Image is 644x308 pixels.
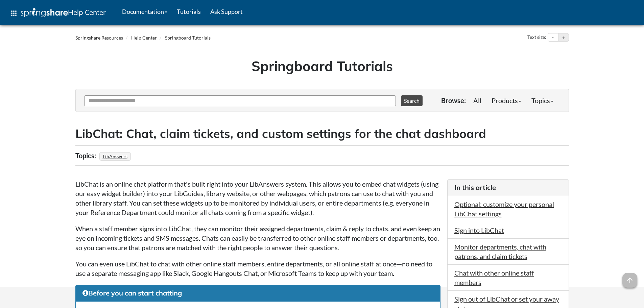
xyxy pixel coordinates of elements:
p: You can even use LibChat to chat with other online staff members, entire departments, or all onli... [75,259,440,278]
span: arrow_upward [622,273,637,288]
h3: In this article [454,183,562,192]
a: Monitor departments, chat with patrons, and claim tickets [454,243,546,260]
h3: Before you can start chatting [82,288,433,298]
button: Decrease text size [548,33,558,42]
p: Browse: [441,96,466,105]
div: Topics: [75,149,98,162]
a: Springshare Resources [75,35,123,41]
a: Documentation [117,3,172,20]
a: Tutorials [172,3,206,20]
a: Sign into LibChat [454,226,504,234]
a: apps Help Center [5,3,111,23]
a: Help Center [131,35,157,41]
div: Text size: [526,33,548,42]
a: Springboard Tutorials [165,35,211,41]
a: Topics [526,94,558,107]
div: This site uses cookies as well as records your IP address for usage statistics. [69,292,576,303]
p: LibChat is an online chat platform that's built right into your LibAnswers system. This allows yo... [75,179,440,217]
a: arrow_upward [622,274,637,282]
span: Help Center [68,8,106,17]
a: Chat with other online staff members [454,269,534,286]
a: Ask Support [206,3,247,20]
a: All [468,94,486,107]
a: LibAnswers [102,151,128,161]
button: Increase text size [558,33,569,42]
span: apps [10,9,18,17]
a: Products [486,94,526,107]
h1: Springboard Tutorials [80,56,564,75]
img: Springshare [21,8,68,17]
h2: LibChat: Chat, claim tickets, and custom settings for the chat dashboard [75,125,569,142]
a: Optional: customize your personal LibChat settings [454,200,554,218]
p: When a staff member signs into LibChat, they can monitor their assigned departments, claim & repl... [75,224,440,252]
button: Search [401,95,423,106]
